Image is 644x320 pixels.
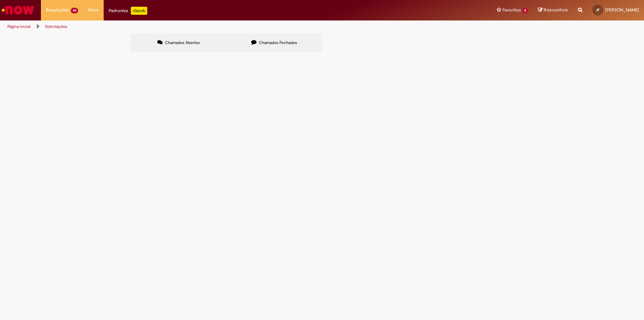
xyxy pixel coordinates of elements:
[7,24,31,29] a: Página inicial
[1,3,35,17] img: ServiceNow
[538,7,568,13] a: Rascunhos
[45,24,67,29] a: Solicitações
[131,7,147,15] p: +GenAi
[109,7,147,15] div: Padroniza
[46,7,69,13] span: Requisições
[5,20,424,33] ul: Trilhas de página
[522,8,528,13] span: 5
[502,7,521,13] span: Favoritos
[596,8,599,12] span: JF
[605,7,639,13] span: [PERSON_NAME]
[544,7,568,13] span: Rascunhos
[71,8,78,13] span: 44
[259,40,297,45] span: Chamados Fechados
[165,40,200,45] span: Chamados Abertos
[88,7,99,13] span: More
